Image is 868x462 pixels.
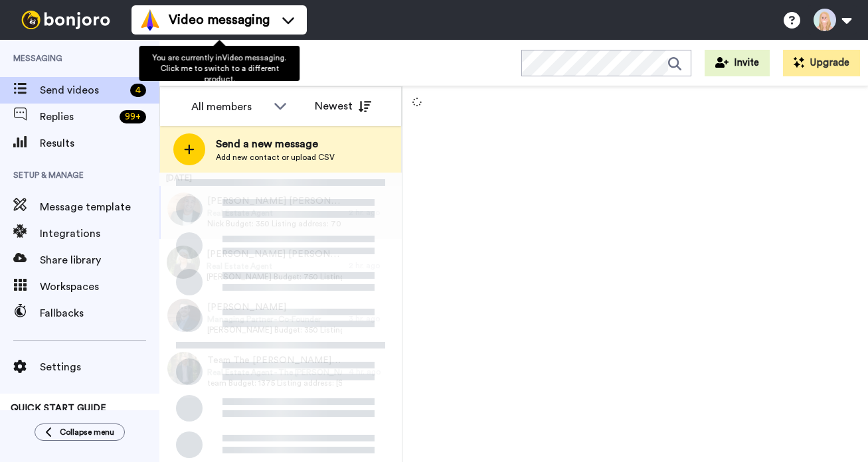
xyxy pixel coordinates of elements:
span: Results [40,135,159,151]
span: Add new contact or upload CSV [216,152,335,163]
span: Send a new message [216,136,335,152]
span: Message template [40,199,159,215]
span: Team The [PERSON_NAME] Team [207,354,342,367]
span: You are currently in Video messaging . Click me to switch to a different product. [152,54,286,83]
span: QUICK START GUIDE [11,404,106,413]
span: [PERSON_NAME] [PERSON_NAME] [207,248,342,261]
img: vm-color.svg [139,9,161,31]
span: Share library [40,252,159,268]
span: [PERSON_NAME] Budget: 750 Listing address: [STREET_ADDRESS] Databox Link: [PERSON_NAME] - Display... [207,271,342,282]
img: bj-logo-header-white.svg [16,11,116,29]
div: All members [191,99,267,115]
button: Upgrade [783,50,860,76]
span: team Budget: 1375 Listing address: [STREET_ADDRESS] Databox Link: [URL][DOMAIN_NAME] [207,378,342,388]
span: Replies [40,109,114,125]
span: Send videos [40,82,125,98]
span: Fallbacks [40,305,159,321]
span: Managing Partner - Co-Founder [207,314,342,325]
span: Real Estate Agent [207,261,342,271]
img: cf7261a8-8be8-4b6b-a7df-cecd01644f86.jpg [167,299,201,332]
div: [DATE] [159,173,402,186]
img: 0e61b736-147e-4d0d-a1a8-3fdb829e39dc.jpg [167,193,201,226]
img: 487f73bc-ecdc-4c11-af6e-883ad4190eed.jpg [167,352,201,385]
span: Settings [40,359,159,375]
button: Collapse menu [35,424,125,441]
div: 4 hr. ago [349,366,395,377]
span: [PERSON_NAME] [207,301,342,314]
img: 7dd3176b-465a-4e35-b5fc-36c0a28c83b3.jpg [167,246,200,279]
div: 2 hr. ago [349,260,395,271]
div: 4 [130,84,146,97]
span: Video messaging [169,11,270,29]
button: Newest [305,93,381,119]
div: 2 hr. ago [349,207,395,218]
span: Collapse menu [60,427,114,437]
span: Nick Budget: 350 Listing address: 70 [PERSON_NAME] Dr Databox Link: [URL][DOMAIN_NAME] [207,218,342,229]
span: [PERSON_NAME] [PERSON_NAME] [207,194,342,208]
div: 99 + [120,110,146,123]
div: 3 hr. ago [349,313,395,324]
span: [PERSON_NAME] Budget: 350 Listing address: [STREET_ADDRESS] Databox Link: [URL][DOMAIN_NAME] [207,325,342,335]
span: Real Estate Agent - The [PERSON_NAME] Team [207,367,342,378]
span: Workspaces [40,279,159,295]
span: Integrations [40,226,159,242]
span: Real Estate Agent [207,208,342,218]
button: Invite [705,50,770,76]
